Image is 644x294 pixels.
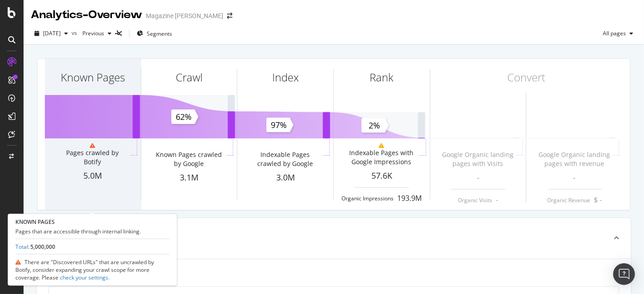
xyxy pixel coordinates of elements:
[613,263,635,285] div: Open Intercom Messenger
[31,26,72,41] button: [DATE]
[341,194,394,202] div: Organic Impressions
[15,218,169,226] div: KNOWN PAGES
[72,29,79,37] span: vs
[176,70,202,85] div: Crawl
[346,148,417,166] div: Indexable Pages with Google Impressions
[153,150,225,168] div: Known Pages crawled by Google
[227,13,232,19] div: arrow-right-arrow-left
[250,150,321,168] div: Indexable Pages crawled by Google
[397,193,422,204] div: 193.9M
[133,26,176,41] button: Segments
[147,30,172,38] span: Segments
[237,172,333,184] div: 3.0M
[15,228,169,235] div: Pages that are accessible through internal linking.
[15,243,28,251] a: Total
[57,148,128,166] div: Pages crawled by Botify
[79,29,104,37] span: Previous
[370,70,394,85] div: Rank
[31,7,142,23] div: Analytics - Overview
[79,26,115,41] button: Previous
[61,70,125,85] div: Known Pages
[58,274,110,281] a: check your settings.
[141,172,237,184] div: 3.1M
[15,258,154,281] span: There are "Discovered URLs" that are uncrawled by Botify, consider expanding your crawl scope for...
[45,170,141,182] div: 5.0M
[15,243,55,251] div: :
[272,70,299,85] div: Index
[334,170,430,182] div: 57.6K
[43,29,61,37] span: 2025 Aug. 30th
[146,11,223,20] div: Magazine [PERSON_NAME]
[599,26,637,41] button: All pages
[30,243,55,251] span: 5,000,000
[599,29,626,37] span: All pages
